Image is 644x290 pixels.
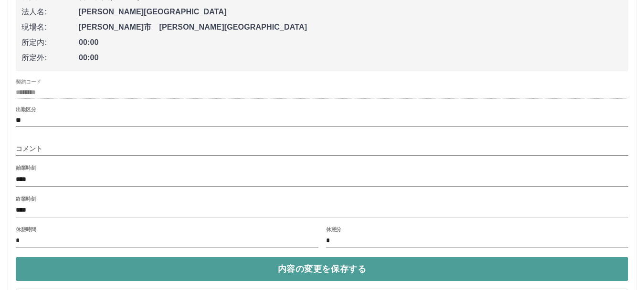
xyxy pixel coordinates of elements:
[326,226,341,233] label: 休憩分
[16,257,628,281] button: 内容の変更を保存する
[21,6,79,18] span: 法人名:
[79,21,623,33] span: [PERSON_NAME]市 [PERSON_NAME][GEOGRAPHIC_DATA]
[79,6,623,18] span: [PERSON_NAME][GEOGRAPHIC_DATA]
[16,226,36,233] label: 休憩時間
[21,21,79,33] span: 現場名:
[79,37,623,48] span: 00:00
[21,37,79,48] span: 所定内:
[79,52,623,64] span: 00:00
[21,52,79,64] span: 所定外:
[16,106,36,113] label: 出勤区分
[16,164,36,172] label: 始業時刻
[16,195,36,202] label: 終業時刻
[16,78,41,86] label: 契約コード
